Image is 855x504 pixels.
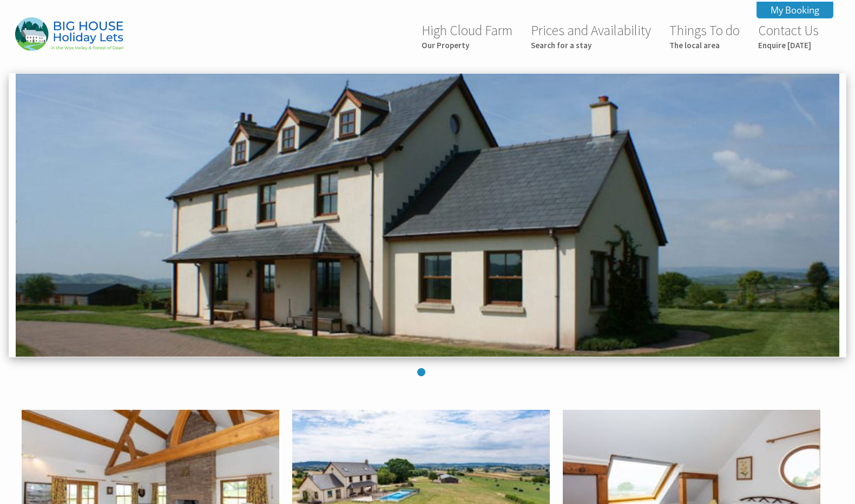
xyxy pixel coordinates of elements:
a: My Booking [757,2,833,18]
small: Our Property [422,40,512,50]
a: Contact UsEnquire [DATE] [758,22,819,50]
img: Highcloud Farm [15,17,123,50]
small: The local area [669,40,740,50]
a: High Cloud FarmOur Property [422,22,512,50]
a: Things To doThe local area [669,22,740,50]
small: Search for a stay [531,40,651,50]
a: Prices and AvailabilitySearch for a stay [531,22,651,50]
small: Enquire [DATE] [758,40,819,50]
